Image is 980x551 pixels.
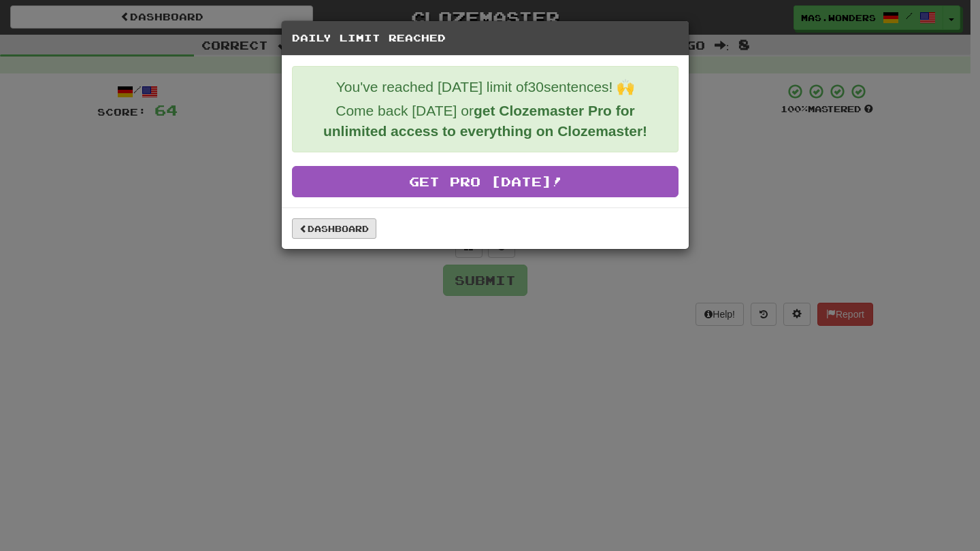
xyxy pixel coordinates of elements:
h5: Daily Limit Reached [292,31,679,45]
p: Come back [DATE] or [303,101,668,141]
a: Get Pro [DATE]! [292,166,679,197]
strong: get Clozemaster Pro for unlimited access to everything on Clozemaster! [323,103,647,139]
p: You've reached [DATE] limit of 30 sentences! 🙌 [303,77,668,97]
a: Dashboard [292,218,376,239]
